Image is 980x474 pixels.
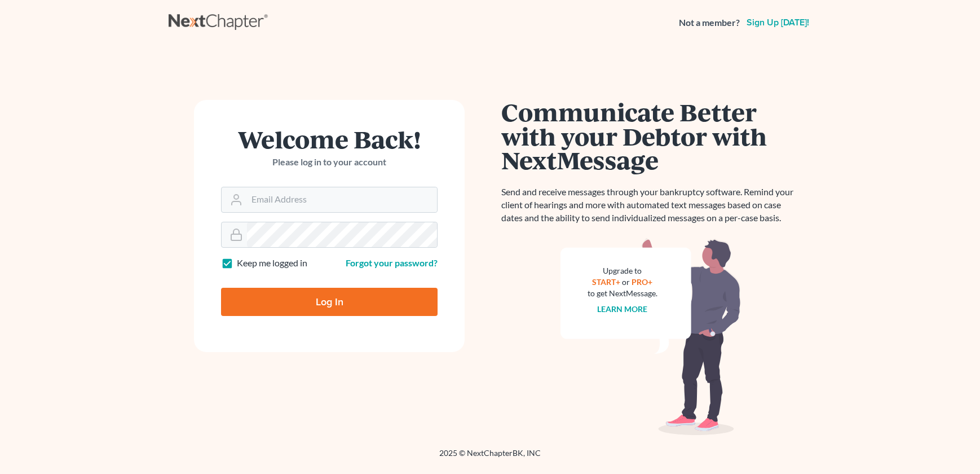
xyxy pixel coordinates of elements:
span: or [623,277,630,287]
label: Keep me logged in [237,257,307,270]
a: PRO+ [632,277,653,287]
div: Upgrade to [588,265,657,276]
input: Log In [221,288,438,316]
h1: Welcome Back! [221,127,438,151]
a: Forgot your password? [346,257,438,268]
a: Learn more [598,304,648,314]
p: Send and receive messages through your bankruptcy software. Remind your client of hearings and mo... [501,186,800,225]
div: 2025 © NextChapterBK, INC [169,447,811,468]
a: Sign up [DATE]! [744,18,811,27]
strong: Not a member? [679,16,740,29]
div: to get NextMessage. [588,288,657,299]
input: Email Address [247,187,437,212]
h1: Communicate Better with your Debtor with NextMessage [501,100,800,172]
a: START+ [593,277,621,287]
p: Please log in to your account [221,156,438,169]
img: nextmessage_bg-59042aed3d76b12b5cd301f8e5b87938c9018125f34e5fa2b7a6b67550977c72.svg [560,238,741,436]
